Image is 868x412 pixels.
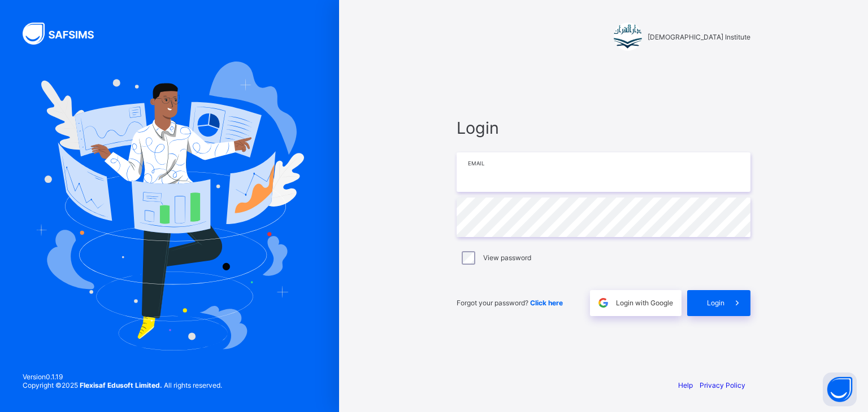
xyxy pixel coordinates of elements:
[483,253,531,262] label: View password
[823,372,857,406] button: Open asap
[707,299,724,307] span: Login
[597,296,610,309] img: google.396cfc9801f0270233282035f929180a.svg
[23,372,222,381] span: Version 0.1.19
[35,62,304,350] img: Hero Image
[23,381,222,389] span: Copyright © 2025 All rights reserved.
[80,381,162,389] strong: Flexisaf Edusoft Limited.
[616,299,673,307] span: Login with Google
[457,299,563,307] span: Forgot your password?
[700,381,745,389] a: Privacy Policy
[23,23,107,45] img: SAFSIMS Logo
[648,33,750,41] span: [DEMOGRAPHIC_DATA] Institute
[678,381,693,389] a: Help
[530,299,563,307] a: Click here
[457,118,750,138] span: Login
